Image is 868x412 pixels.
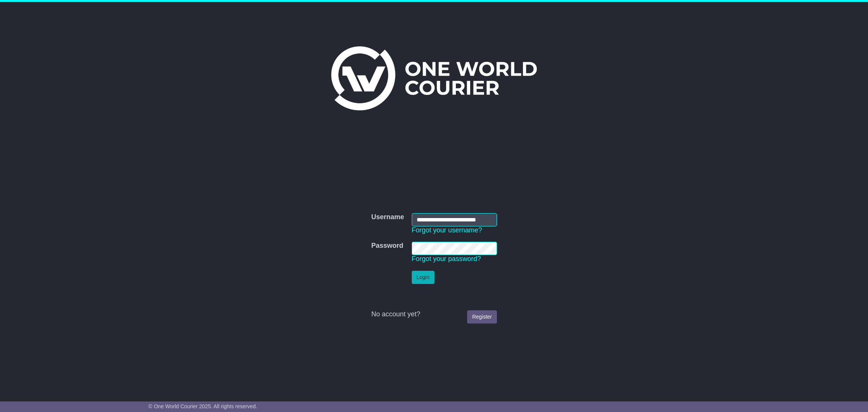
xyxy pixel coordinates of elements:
[371,213,404,221] label: Username
[467,310,497,323] a: Register
[371,242,403,250] label: Password
[412,226,482,234] a: Forgot your username?
[412,255,481,262] a: Forgot your password?
[371,310,497,319] div: No account yet?
[412,271,434,284] button: Login
[148,403,257,409] span: © One World Courier 2025. All rights reserved.
[331,46,537,110] img: One World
